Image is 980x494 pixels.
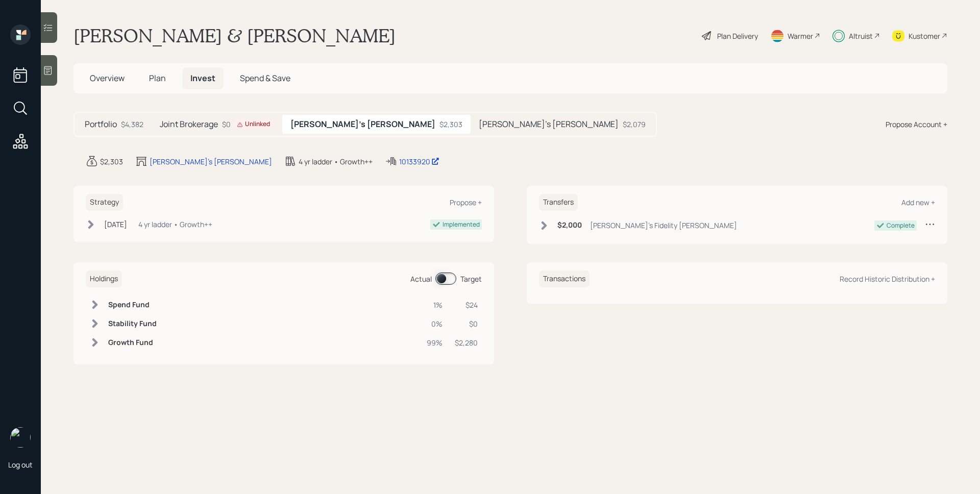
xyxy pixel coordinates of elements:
[100,156,123,167] div: $2,303
[427,300,443,310] div: 1%
[399,156,439,167] div: 10133920
[901,197,935,207] div: Add new +
[460,274,482,284] div: Target
[160,119,218,129] h5: Joint Brokerage
[86,194,123,211] h6: Strategy
[455,300,478,310] div: $24
[90,72,125,84] span: Overview
[237,120,270,129] div: Unlinked
[539,270,590,287] h6: Transactions
[849,31,873,41] div: Altruist
[240,72,290,84] span: Spend & Save
[8,460,33,470] div: Log out
[104,219,127,230] div: [DATE]
[788,31,813,41] div: Warmer
[150,156,272,167] div: [PERSON_NAME]'s [PERSON_NAME]
[73,24,396,47] h1: [PERSON_NAME] & [PERSON_NAME]
[108,338,157,347] h6: Growth Fund
[840,274,935,284] div: Record Historic Distribution +
[108,301,157,309] h6: Spend Fund
[439,119,462,130] div: $2,303
[455,337,478,348] div: $2,280
[85,119,117,129] h5: Portfolio
[10,427,31,448] img: james-distasi-headshot.png
[909,31,940,41] div: Kustomer
[299,156,373,167] div: 4 yr ladder • Growth++
[86,270,122,287] h6: Holdings
[410,274,432,284] div: Actual
[886,119,947,130] div: Propose Account +
[455,318,478,329] div: $0
[717,31,758,41] div: Plan Delivery
[479,119,619,129] h5: [PERSON_NAME]'s [PERSON_NAME]
[450,197,482,207] div: Propose +
[138,219,212,230] div: 4 yr ladder • Growth++
[443,220,480,229] div: Implemented
[427,337,443,348] div: 99%
[427,318,443,329] div: 0%
[190,72,215,84] span: Invest
[623,119,646,130] div: $2,079
[108,319,157,328] h6: Stability Fund
[539,194,578,211] h6: Transfers
[121,119,143,130] div: $4,382
[222,119,274,130] div: $0
[590,220,737,231] div: [PERSON_NAME]'s Fidelity [PERSON_NAME]
[887,221,915,230] div: Complete
[290,119,435,129] h5: [PERSON_NAME]'s [PERSON_NAME]
[149,72,166,84] span: Plan
[557,221,582,230] h6: $2,000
